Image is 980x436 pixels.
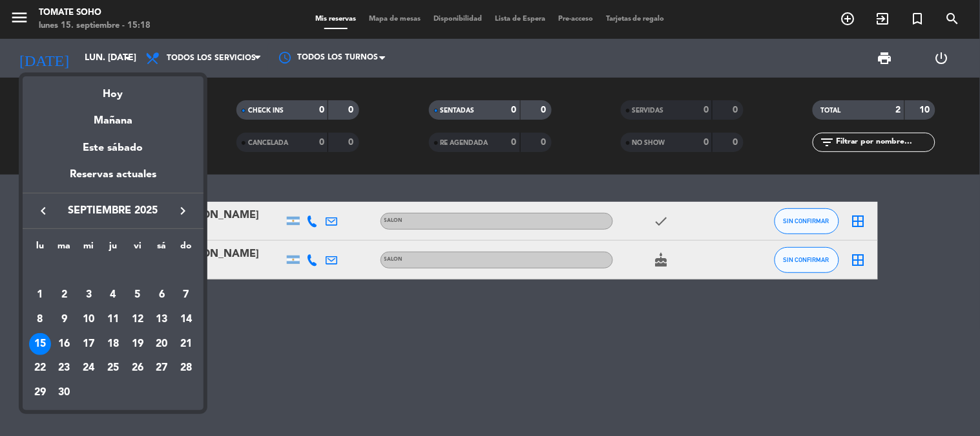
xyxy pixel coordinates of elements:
[29,309,51,331] div: 8
[101,283,125,307] td: 4 de septiembre de 2025
[29,284,51,306] div: 1
[101,356,125,380] td: 25 de septiembre de 2025
[151,309,172,331] div: 13
[102,309,124,331] div: 11
[23,76,203,103] div: Hoy
[78,333,99,355] div: 17
[52,380,77,405] td: 30 de septiembre de 2025
[28,356,52,380] td: 22 de septiembre de 2025
[175,309,197,331] div: 14
[125,356,150,380] td: 26 de septiembre de 2025
[32,202,55,219] button: keyboard_arrow_left
[150,356,174,380] td: 27 de septiembre de 2025
[150,332,174,356] td: 20 de septiembre de 2025
[102,284,124,306] div: 4
[76,307,101,332] td: 10 de septiembre de 2025
[171,202,194,219] button: keyboard_arrow_right
[28,259,198,283] td: SEP.
[28,332,52,356] td: 15 de septiembre de 2025
[127,357,149,379] div: 26
[23,130,203,166] div: Este sábado
[101,239,125,259] th: jueves
[151,357,172,379] div: 27
[76,239,101,259] th: miércoles
[78,357,99,379] div: 24
[55,202,171,219] span: septiembre 2025
[23,166,203,193] div: Reservas actuales
[150,283,174,307] td: 6 de septiembre de 2025
[52,283,77,307] td: 2 de septiembre de 2025
[76,283,101,307] td: 3 de septiembre de 2025
[174,332,198,356] td: 21 de septiembre de 2025
[23,103,203,129] div: Mañana
[125,283,150,307] td: 5 de septiembre de 2025
[151,284,172,306] div: 6
[174,239,198,259] th: domingo
[175,203,191,219] i: keyboard_arrow_right
[125,239,150,259] th: viernes
[54,382,76,404] div: 30
[28,307,52,332] td: 8 de septiembre de 2025
[76,332,101,356] td: 17 de septiembre de 2025
[102,333,124,355] div: 18
[127,284,149,306] div: 5
[78,309,99,331] div: 10
[175,333,197,355] div: 21
[150,239,174,259] th: sábado
[36,203,51,219] i: keyboard_arrow_left
[125,332,150,356] td: 19 de septiembre de 2025
[174,356,198,380] td: 28 de septiembre de 2025
[52,332,77,356] td: 16 de septiembre de 2025
[28,283,52,307] td: 1 de septiembre de 2025
[29,357,51,379] div: 22
[175,284,197,306] div: 7
[28,380,52,405] td: 29 de septiembre de 2025
[174,307,198,332] td: 14 de septiembre de 2025
[76,356,101,380] td: 24 de septiembre de 2025
[151,333,172,355] div: 20
[54,357,76,379] div: 23
[78,284,99,306] div: 3
[174,283,198,307] td: 7 de septiembre de 2025
[52,307,77,332] td: 9 de septiembre de 2025
[102,357,124,379] div: 25
[127,309,149,331] div: 12
[101,307,125,332] td: 11 de septiembre de 2025
[54,284,76,306] div: 2
[54,333,76,355] div: 16
[175,357,197,379] div: 28
[52,356,77,380] td: 23 de septiembre de 2025
[52,239,77,259] th: martes
[54,309,76,331] div: 9
[150,307,174,332] td: 13 de septiembre de 2025
[29,382,51,404] div: 29
[29,333,51,355] div: 15
[125,307,150,332] td: 12 de septiembre de 2025
[101,332,125,356] td: 18 de septiembre de 2025
[28,239,52,259] th: lunes
[127,333,149,355] div: 19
